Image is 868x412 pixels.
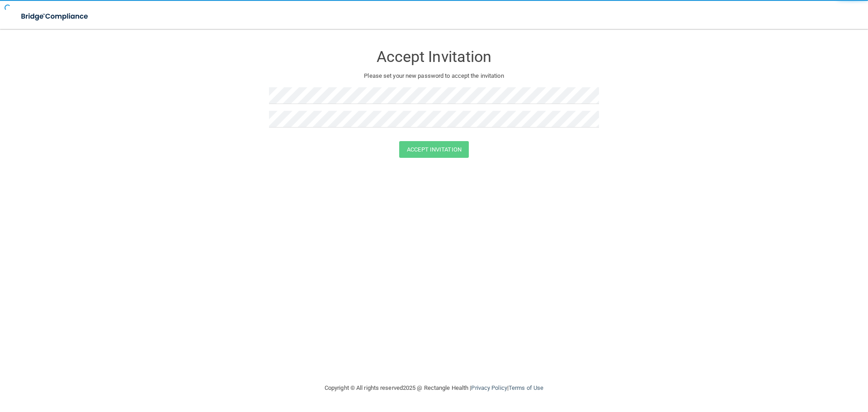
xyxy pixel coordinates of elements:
p: Please set your new password to accept the invitation [276,71,592,81]
button: Accept Invitation [399,141,469,158]
a: Privacy Policy [471,384,507,391]
h3: Accept Invitation [269,48,599,65]
a: Terms of Use [509,384,543,391]
div: Copyright © All rights reserved 2025 @ Rectangle Health | | [269,374,599,403]
img: bridge_compliance_login_screen.278c3ca4.svg [14,7,97,26]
